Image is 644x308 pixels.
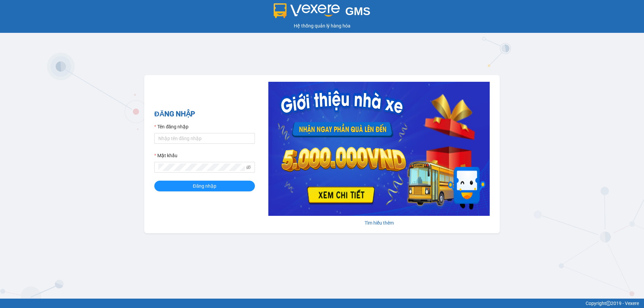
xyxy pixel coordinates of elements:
a: GMS [274,10,371,15]
div: Copyright 2019 - Vexere [5,300,639,307]
input: Mật khẩu [158,164,245,171]
button: Đăng nhập [154,181,255,191]
img: banner-0 [268,82,490,216]
span: eye-invisible [246,165,251,170]
input: Tên đăng nhập [154,133,255,144]
span: GMS [345,5,370,17]
div: Tìm hiểu thêm [268,219,490,227]
span: copyright [606,301,611,306]
div: Hệ thống quản lý hàng hóa [2,22,642,29]
label: Tên đăng nhập [154,123,189,130]
h2: ĐĂNG NHẬP [154,109,255,120]
label: Mật khẩu [154,152,177,159]
img: logo 2 [274,3,340,18]
span: Đăng nhập [193,182,216,190]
